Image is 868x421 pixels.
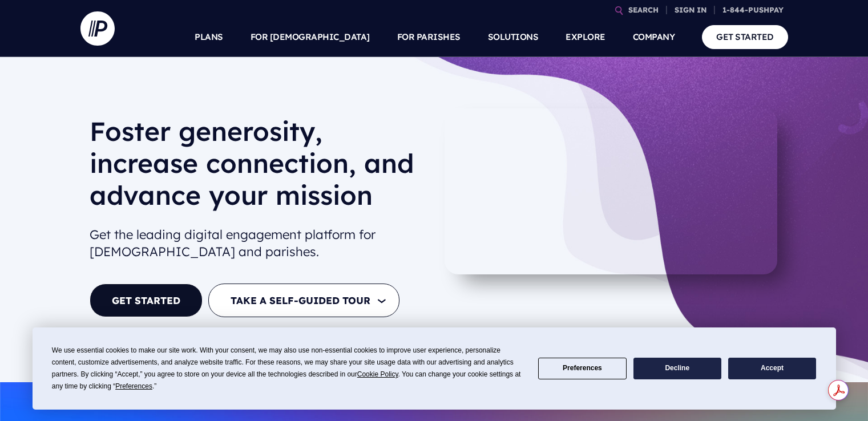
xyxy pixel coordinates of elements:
a: COMPANY [633,17,675,57]
a: FOR PARISHES [397,17,461,57]
a: GET STARTED [702,25,788,48]
a: PLANS [195,17,223,57]
div: We use essential cookies to make our site work. With your consent, we may also use non-essential ... [52,345,524,392]
button: Accept [728,358,816,380]
h2: Get the leading digital engagement platform for [DEMOGRAPHIC_DATA] and parishes. [90,221,425,266]
a: SOLUTIONS [488,17,539,57]
button: TAKE A SELF-GUIDED TOUR [208,284,399,317]
span: Preferences [115,382,152,390]
a: GET STARTED [90,284,203,317]
button: Preferences [538,358,626,380]
span: Cookie Policy [357,370,398,378]
button: Decline [633,358,721,380]
h1: Foster generosity, increase connection, and advance your mission [90,115,425,220]
a: EXPLORE [566,17,605,57]
a: FOR [DEMOGRAPHIC_DATA] [251,17,370,57]
div: Cookie Consent Prompt [33,327,836,410]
